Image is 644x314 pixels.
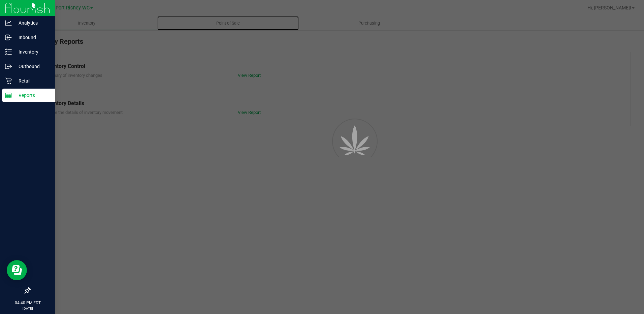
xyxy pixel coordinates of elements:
[12,19,52,27] p: Analytics
[12,48,52,56] p: Inventory
[5,34,12,41] inline-svg: Inbound
[3,300,52,306] p: 04:40 PM EDT
[5,92,12,99] inline-svg: Reports
[12,62,52,70] p: Outbound
[12,77,52,85] p: Retail
[5,63,12,70] inline-svg: Outbound
[12,33,52,41] p: Inbound
[3,306,52,311] p: [DATE]
[5,20,12,26] inline-svg: Analytics
[5,77,12,84] inline-svg: Retail
[7,260,27,280] iframe: Resource center
[12,91,52,99] p: Reports
[5,49,12,55] inline-svg: Inventory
